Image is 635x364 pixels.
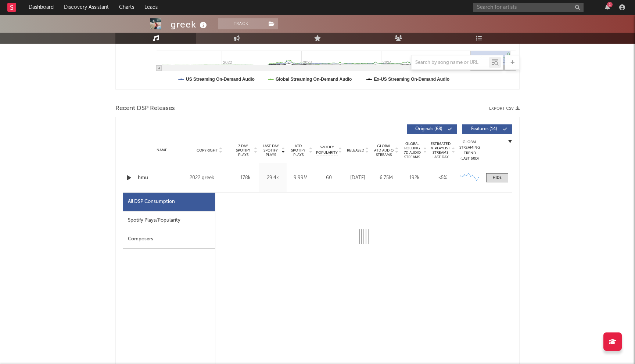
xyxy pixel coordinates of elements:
span: Last Day Spotify Plays [261,144,280,157]
button: Features(14) [462,124,512,134]
button: Export CSV [489,106,520,111]
div: 178k [233,174,257,182]
span: Originals ( 68 ) [412,127,446,131]
div: 192k [402,174,427,182]
div: 6.75M [374,174,398,182]
input: Search by song name or URL [412,60,489,66]
span: Released [347,148,364,153]
div: [DATE] [345,174,370,182]
div: <5% [430,174,455,182]
div: Name [138,148,186,153]
div: All DSP Consumption [123,193,215,211]
div: 9.99M [288,174,312,182]
span: ATD Spotify Plays [288,144,308,157]
span: Estimated % Playlist Streams Last Day [430,142,451,159]
div: Composers [123,230,215,249]
div: 29.4k [261,174,285,182]
button: 1 [605,4,610,10]
div: 60 [316,174,342,182]
span: Global ATD Audio Streams [374,144,394,157]
span: 7 Day Spotify Plays [233,144,253,157]
div: Global Streaming Trend (Last 60D) [459,139,481,161]
button: Originals(68) [407,124,457,134]
text: US Streaming On-Demand Audio [186,77,255,82]
div: All DSP Consumption [128,197,175,206]
span: Copyright [197,148,218,153]
span: Recent DSP Releases [115,104,175,113]
button: Track [218,18,264,29]
div: Spotify Plays/Popularity [123,211,215,230]
text: Ex-US Streaming On-Demand Audio [374,77,450,82]
span: Global Rolling 7D Audio Streams [402,142,422,159]
span: Features ( 14 ) [467,127,501,131]
div: 1 [607,2,613,7]
input: Search for artists [473,3,584,12]
a: hmu [138,174,186,182]
div: greek [171,18,209,30]
text: Global Streaming On-Demand Audio [276,77,352,82]
span: Spotify Popularity [316,145,338,156]
div: 2022 greek [190,174,230,182]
